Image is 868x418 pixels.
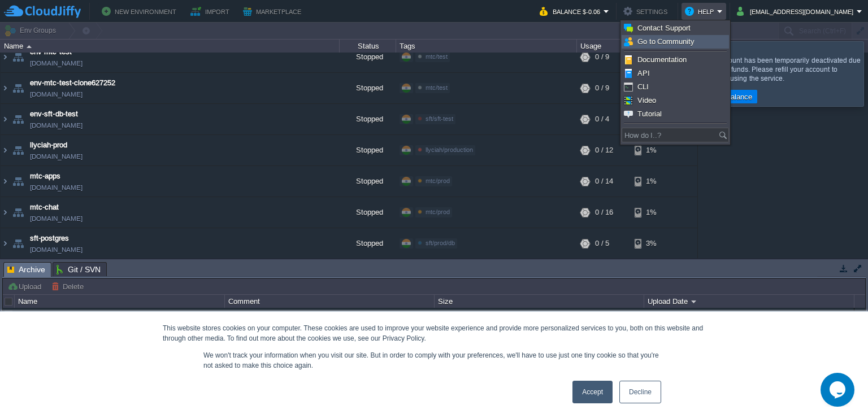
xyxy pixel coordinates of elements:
div: Stopped [340,104,396,134]
div: Upload Date [645,295,854,308]
a: Documentation [622,54,728,66]
span: CLI [637,82,649,91]
button: Upload [7,281,45,291]
span: mtc/prod [426,177,450,184]
div: 0 / 16 [595,197,613,228]
span: API [637,69,650,77]
a: mtc-chat [30,202,59,213]
span: [DOMAIN_NAME] [30,244,83,255]
span: Git / SVN [57,263,101,276]
div: This website stores cookies on your computer. These cookies are used to improve your website expe... [163,323,705,343]
button: Delete [51,281,87,291]
img: AMDAwAAAACH5BAEAAAAALAAAAAABAAEAAAICRAEAOw== [10,135,26,166]
div: Stopped [340,42,396,72]
img: AMDAwAAAACH5BAEAAAAALAAAAAABAAEAAAICRAEAOw== [1,135,10,166]
img: AMDAwAAAACH5BAEAAAAALAAAAAABAAEAAAICRAEAOw== [10,73,26,103]
img: AMDAwAAAACH5BAEAAAAALAAAAAABAAEAAAICRAEAOw== [1,166,10,197]
span: Tutorial [637,110,662,118]
a: [DOMAIN_NAME] [30,58,83,69]
span: mtc/prod [426,208,450,215]
img: AMDAwAAAACH5BAEAAAAALAAAAAABAAEAAAICRAEAOw== [10,42,26,72]
a: CLI [622,81,728,93]
span: [DOMAIN_NAME] [30,120,83,131]
img: AMDAwAAAACH5BAEAAAAALAAAAAABAAEAAAICRAEAOw== [1,42,10,72]
img: AMDAwAAAACH5BAEAAAAALAAAAAABAAEAAAICRAEAOw== [1,104,10,134]
span: llyciah-prod [30,140,67,151]
span: Go to Community [637,37,695,46]
span: Documentation [637,55,687,64]
img: AMDAwAAAACH5BAEAAAAALAAAAAABAAEAAAICRAEAOw== [10,228,26,259]
div: 14:51 | [DATE] [644,308,853,321]
div: Stopped [340,166,396,197]
div: Comment [225,295,434,308]
button: New Environment [102,5,180,18]
a: [DOMAIN_NAME] [30,89,83,100]
button: Settings [623,5,671,18]
a: [DOMAIN_NAME] [30,213,83,224]
div: Your account has been temporarily deactivated due to lack of funds. Please refill your account to... [702,56,861,83]
div: 0 / 9 [595,42,609,72]
div: 165769 KB [435,308,643,321]
div: Stopped [340,135,396,166]
a: sft-postgres [30,233,69,244]
div: 1% [635,166,671,197]
div: llyciah-app.v2.1 [225,308,433,321]
span: llyciah/production [426,146,473,153]
span: Contact Support [637,24,691,32]
img: AMDAwAAAACH5BAEAAAAALAAAAAABAAEAAAICRAEAOw== [1,228,10,259]
span: mtc/test [426,53,448,60]
a: app.war [18,310,43,319]
a: Tutorial [622,108,728,120]
a: env-mtc-test-clone627252 [30,77,115,89]
div: 0 / 12 [595,135,613,166]
div: Stopped [340,73,396,103]
div: Name [15,295,224,308]
div: Stopped [340,197,396,228]
span: Video [637,96,656,104]
span: mtc/test [426,84,448,91]
img: AMDAwAAAACH5BAEAAAAALAAAAAABAAEAAAICRAEAOw== [1,73,10,103]
img: AMDAwAAAACH5BAEAAAAALAAAAAABAAEAAAICRAEAOw== [10,197,26,228]
button: [EMAIL_ADDRESS][DOMAIN_NAME] [737,5,857,18]
div: Tags [397,40,576,53]
div: Stopped [340,228,396,259]
a: mtc-apps [30,171,60,182]
div: Name [1,40,339,53]
a: Decline [619,381,661,403]
a: Video [622,94,728,107]
a: [DOMAIN_NAME] [30,151,83,162]
img: AMDAwAAAACH5BAEAAAAALAAAAAABAAEAAAICRAEAOw== [27,45,32,48]
iframe: chat widget [821,373,857,407]
div: Status [340,40,396,53]
div: 0 / 5 [595,228,609,259]
div: 3% [635,228,671,259]
div: 0 / 4 [595,104,609,134]
span: Archive [7,263,45,277]
img: AMDAwAAAACH5BAEAAAAALAAAAAABAAEAAAICRAEAOw== [1,197,10,228]
a: [DOMAIN_NAME] [30,182,83,193]
a: Go to Community [622,36,728,48]
img: AMDAwAAAACH5BAEAAAAALAAAAAABAAEAAAICRAEAOw== [10,104,26,134]
a: Accept [572,381,613,403]
img: AMDAwAAAACH5BAEAAAAALAAAAAABAAEAAAICRAEAOw== [10,166,26,197]
a: API [622,67,728,80]
button: Import [190,5,233,18]
div: Size [435,295,644,308]
span: sft/sft-test [426,115,453,122]
button: Balance $-0.06 [540,5,604,18]
span: sft/prod/db [426,240,455,246]
button: Help [685,5,717,18]
div: 0 / 14 [595,166,613,197]
a: env-sft-db-test [30,108,78,120]
div: 1% [635,197,671,228]
button: Marketplace [243,5,305,18]
div: 0 / 9 [595,73,609,103]
div: Usage [578,40,697,53]
a: Contact Support [622,22,728,34]
p: We won't track your information when you visit our site. But in order to comply with your prefere... [203,350,665,371]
